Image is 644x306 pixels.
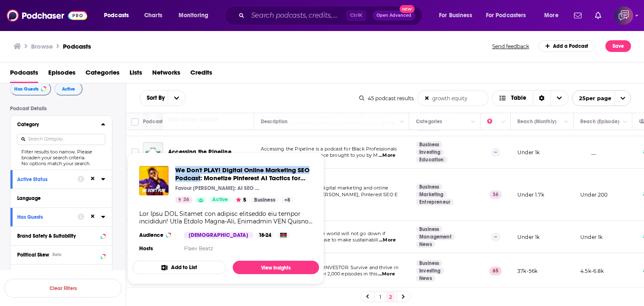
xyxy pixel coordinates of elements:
[376,292,384,302] a: 1
[140,95,168,101] button: open menu
[212,196,228,204] span: Active
[620,117,630,127] button: Column Actions
[190,66,212,83] a: Credits
[17,252,49,258] span: Political Skew
[17,214,72,220] div: Has Guests
[397,117,407,127] button: Column Actions
[86,66,119,83] a: Categories
[416,199,454,205] a: Entrepreneur
[491,233,500,241] p: --
[48,66,75,83] a: Episodes
[400,5,415,13] span: New
[580,191,608,198] p: Under 200
[386,292,395,302] a: 2
[379,237,396,244] span: ...More
[31,42,53,50] h3: Browse
[17,176,72,182] div: Active Status
[416,141,442,148] a: Business
[490,43,532,50] button: Send feedback
[492,90,569,106] button: Choose View
[615,6,633,25] button: Show profile menu
[261,185,388,191] span: The Best SEO Podcast for digital marketing and online
[533,91,551,106] div: Sort Direction
[379,152,395,159] span: ...More
[261,231,385,236] span: The amount of waste in the world will not go down if
[10,82,51,96] button: Has Guests
[517,149,540,156] p: Under 1k
[175,197,192,203] a: 36
[416,156,447,163] a: Education
[17,174,78,184] button: Active Status
[517,267,538,275] p: 37k-56k
[517,117,556,127] div: Reach (Monthly)
[62,87,75,91] span: Active
[580,267,604,275] p: 4.5k-6.8k
[261,146,397,152] span: Accessing the Pipeline is a podcast for Black Professionals
[10,106,112,112] p: Podcast Details
[416,117,442,127] div: Categories
[168,91,185,106] button: open menu
[416,149,444,156] a: Investing
[489,267,502,275] p: 65
[17,149,105,161] div: Filter results too narrow. Please broaden your search criteria.
[139,232,177,239] h3: Audience
[486,10,526,21] span: For Podcasters
[255,232,275,239] div: 18-24
[561,117,571,127] button: Column Actions
[251,197,279,203] a: Business
[14,87,39,91] span: Has Guests
[439,10,472,21] span: For Business
[468,117,478,127] button: Column Actions
[132,261,226,274] button: Add to List
[261,117,288,127] div: Description
[416,267,444,274] a: Investing
[538,40,596,52] a: Add a Podcast
[487,117,499,127] div: Power Score
[373,10,415,21] button: Open AdvancedNew
[416,260,442,267] a: Business
[17,230,105,241] button: Brand Safety & Suitability
[179,10,208,21] span: Monitoring
[544,10,558,21] span: More
[480,9,538,22] button: open menu
[143,142,163,162] a: Accessing the Pipeline
[233,6,430,25] div: Search podcasts, credits, & more...
[63,42,91,50] a: Podcasts
[416,233,455,240] a: Management
[140,95,168,101] span: Sort By
[605,40,631,52] button: Save
[359,95,414,101] div: 45 podcast results
[346,10,366,21] span: Ctrl K
[130,66,142,83] a: Lists
[416,241,435,248] a: News
[17,249,105,259] button: Political SkewBeta
[378,271,395,277] span: ...More
[10,264,112,283] button: Show More
[377,13,411,18] span: Open Advanced
[491,148,500,156] p: --
[17,122,96,127] div: Category
[499,117,509,127] button: Column Actions
[233,261,319,274] a: View Insights
[580,149,596,156] p: __
[416,184,442,190] a: Business
[261,192,397,197] span: marketing! Join Favour [PERSON_NAME], Pinterest SEO E
[489,190,502,199] p: 36
[17,195,100,201] div: Language
[248,9,346,22] input: Search podcasts, credits, & more...
[580,233,602,241] p: Under 1k
[17,192,105,203] button: Language
[10,66,38,83] a: Podcasts
[140,90,186,106] h2: Choose List sort
[139,9,167,22] a: Charts
[184,232,253,239] div: [DEMOGRAPHIC_DATA]
[416,275,435,282] a: News
[17,119,101,130] button: Category
[152,66,180,83] a: Networks
[580,117,619,127] div: Reach (Episode)
[17,134,105,145] input: Search Category...
[104,10,129,21] span: Podcasts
